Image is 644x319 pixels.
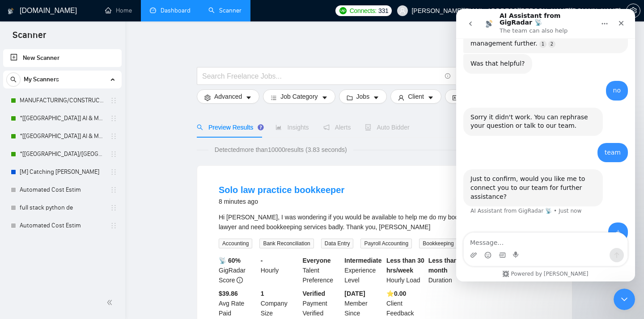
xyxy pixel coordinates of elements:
span: holder [110,133,117,140]
li: My Scanners [3,71,122,235]
span: setting [204,94,211,101]
a: *[[GEOGRAPHIC_DATA]] AI & Machine Learning Software [20,109,105,127]
div: Experience Level [343,256,385,285]
span: Preview Results [197,124,261,131]
span: caret-down [373,94,379,101]
span: Data Entry [321,239,354,248]
span: Job Category [280,92,318,101]
iframe: Intercom live chat [614,289,635,310]
div: GigRadar Score [217,256,259,285]
a: Solo law practice bookkeeper [219,185,344,195]
a: New Scanner [10,49,114,67]
div: Hourly Load [385,256,427,285]
span: bars [271,94,277,101]
div: 8 minutes ago [219,196,344,207]
button: idcardVendorcaret-down [445,89,500,104]
img: logo [8,4,14,18]
span: Detected more than 10000 results (3.83 seconds) [208,145,353,155]
button: folderJobscaret-down [339,89,387,104]
span: holder [110,168,117,176]
iframe: Intercom live chat [456,9,635,281]
div: Hourly [259,256,301,285]
span: holder [110,115,117,122]
b: Intermediate [344,257,381,264]
button: barsJob Categorycaret-down [263,89,335,104]
span: Insights [275,124,309,131]
span: caret-down [428,94,434,101]
span: Accounting [219,239,252,248]
div: Duration [427,256,469,285]
span: info-circle [445,73,451,79]
b: 1 [261,290,264,297]
span: 331 [378,6,388,16]
li: New Scanner [3,49,122,67]
span: notification [323,124,330,130]
span: Jobs [356,92,370,101]
span: holder [110,186,117,193]
a: [M] Catching [PERSON_NAME] [20,163,105,181]
a: homeHome [105,7,132,14]
a: MANUFACTURING/CONSTRUCTION [20,92,105,109]
a: searchScanner [208,7,241,14]
b: 📡 60% [219,257,241,264]
a: full stack python de [20,199,105,217]
span: My Scanners [24,71,59,88]
span: robot [365,124,371,130]
b: [DATE] [344,290,365,297]
span: double-left [106,298,115,307]
span: Client [408,92,424,101]
span: Bank Reconciliation [259,239,314,248]
a: Automated Cost Estim [20,181,105,199]
span: search [7,76,20,83]
b: Everyone [303,257,331,264]
span: search [197,124,203,130]
span: caret-down [246,94,252,101]
span: Payroll Accounting [360,239,412,248]
span: holder [110,97,117,104]
div: Payment Verified [301,289,343,318]
b: Less than 30 hrs/week [386,257,424,274]
a: *[[GEOGRAPHIC_DATA]] AI & Machine Learning Software [20,127,105,145]
div: Hi Rose, I was wondering if you would be available to help me do my books as I'm a new solo pract... [219,212,551,232]
a: Automated Cost Estim [20,217,105,235]
div: Company Size [259,289,301,318]
span: Advanced [214,92,242,101]
span: Scanner [5,29,53,47]
span: holder [110,204,117,211]
button: search [6,72,21,87]
b: ⭐️ 0.00 [386,290,406,297]
span: user [398,94,404,101]
span: Bookkeeping [419,239,457,248]
b: $39.86 [219,290,238,297]
a: *[[GEOGRAPHIC_DATA]/[GEOGRAPHIC_DATA]] AI Agent Development [20,145,105,163]
span: holder [110,222,117,229]
span: caret-down [322,94,328,101]
span: idcard [453,94,459,101]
